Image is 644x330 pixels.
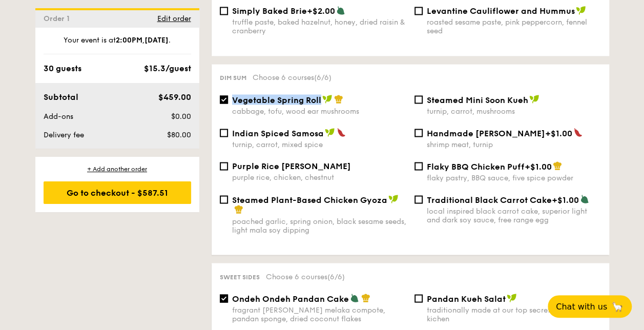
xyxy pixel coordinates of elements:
span: Steamed Plant-Based Chicken Gyoza [232,195,387,204]
input: Flaky BBQ Chicken Puff+$1.00flaky pastry, BBQ sauce, five spice powder [414,162,423,170]
input: Purple Rice [PERSON_NAME]purple rice, chicken, chestnut [220,162,228,170]
span: Levantine Cauliflower and Hummus [427,6,575,16]
span: (6/6) [314,73,331,82]
span: Edit order [157,14,191,23]
div: $15.3/guest [144,63,191,75]
img: icon-spicy.37a8142b.svg [573,128,583,137]
div: 30 guests [44,63,81,75]
div: traditionally made at our top secret nyonya kichen [427,305,601,323]
input: Ondeh Ondeh Pandan Cakefragrant [PERSON_NAME] melaka compote, pandan sponge, dried coconut flakes [220,294,228,302]
span: $80.00 [167,131,191,139]
span: Ondeh Ondeh Pandan Cake [232,294,349,303]
span: Sweet sides [220,273,260,280]
span: Dim sum [220,74,246,81]
span: Add-ons [44,112,73,121]
span: Simply Baked Brie [232,6,307,16]
input: Levantine Cauliflower and Hummusroasted sesame paste, pink peppercorn, fennel seed [414,7,423,15]
div: cabbage, tofu, wood ear mushrooms [232,107,406,115]
div: purple rice, chicken, chestnut [232,173,406,181]
span: Order 1 [44,14,74,23]
input: Indian Spiced Samosaturnip, carrot, mixed spice [220,129,228,137]
img: icon-vegan.f8ff3823.svg [325,128,335,137]
span: +$1.00 [545,128,572,138]
strong: [DATE] [144,36,169,45]
div: shrimp meat, turnip [427,140,601,149]
div: local inspired black carrot cake, superior light and dark soy sauce, free range egg [427,207,601,224]
div: Go to checkout - $587.51 [44,181,191,204]
img: icon-vegan.f8ff3823.svg [507,293,517,302]
img: icon-vegetarian.fe4039eb.svg [336,6,345,15]
strong: 2:00PM [116,36,142,45]
span: Chat with us [556,302,607,312]
input: Steamed Plant-Based Chicken Gyozapoached garlic, spring onion, black sesame seeds, light mala soy... [220,195,228,203]
img: icon-chef-hat.a58ddaea.svg [553,161,562,170]
img: icon-vegan.f8ff3823.svg [529,94,539,104]
img: icon-vegan.f8ff3823.svg [388,194,399,203]
div: fragrant [PERSON_NAME] melaka compote, pandan sponge, dried coconut flakes [232,305,406,323]
span: +$2.00 [307,6,335,16]
span: Handmade [PERSON_NAME] [427,128,545,138]
div: turnip, carrot, mixed spice [232,140,406,149]
span: $459.00 [158,92,191,102]
div: turnip, carrot, mushrooms [427,107,601,115]
img: icon-chef-hat.a58ddaea.svg [334,94,343,104]
input: Handmade [PERSON_NAME]+$1.00shrimp meat, turnip [414,129,423,137]
span: Steamed Mini Soon Kueh [427,95,528,105]
div: Your event is at , . [44,35,191,54]
img: icon-spicy.37a8142b.svg [337,128,346,137]
input: Vegetable Spring Rollcabbage, tofu, wood ear mushrooms [220,95,228,104]
input: Simply Baked Brie+$2.00truffle paste, baked hazelnut, honey, dried raisin & cranberry [220,7,228,15]
div: roasted sesame paste, pink peppercorn, fennel seed [427,18,601,35]
span: Pandan Kueh Salat [427,294,506,303]
span: Flaky BBQ Chicken Puff [427,161,525,171]
div: + Add another order [44,165,191,173]
input: Traditional Black Carrot Cake+$1.00local inspired black carrot cake, superior light and dark soy ... [414,195,423,203]
img: icon-vegetarian.fe4039eb.svg [350,293,359,302]
button: Chat with us🦙 [548,295,632,318]
div: flaky pastry, BBQ sauce, five spice powder [427,173,601,182]
span: Delivery fee [44,131,84,139]
div: poached garlic, spring onion, black sesame seeds, light mala soy dipping [232,217,406,234]
img: icon-vegan.f8ff3823.svg [322,94,333,104]
span: Choose 6 courses [266,272,345,281]
span: +$1.00 [525,161,552,171]
img: icon-chef-hat.a58ddaea.svg [361,293,370,302]
span: Subtotal [44,92,78,102]
img: icon-vegetarian.fe4039eb.svg [580,194,589,203]
img: icon-chef-hat.a58ddaea.svg [234,204,243,214]
div: truffle paste, baked hazelnut, honey, dried raisin & cranberry [232,18,406,35]
input: Steamed Mini Soon Kuehturnip, carrot, mushrooms [414,95,423,104]
span: 🦙 [611,301,624,313]
img: icon-vegan.f8ff3823.svg [576,6,586,15]
span: Indian Spiced Samosa [232,128,324,138]
span: (6/6) [327,272,345,281]
span: Vegetable Spring Roll [232,95,321,105]
span: Purple Rice [PERSON_NAME] [232,161,351,171]
span: Choose 6 courses [253,73,331,82]
span: +$1.00 [552,195,579,204]
span: $0.00 [171,112,191,121]
span: Traditional Black Carrot Cake [427,195,552,204]
input: Pandan Kueh Salattraditionally made at our top secret nyonya kichen [414,294,423,302]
